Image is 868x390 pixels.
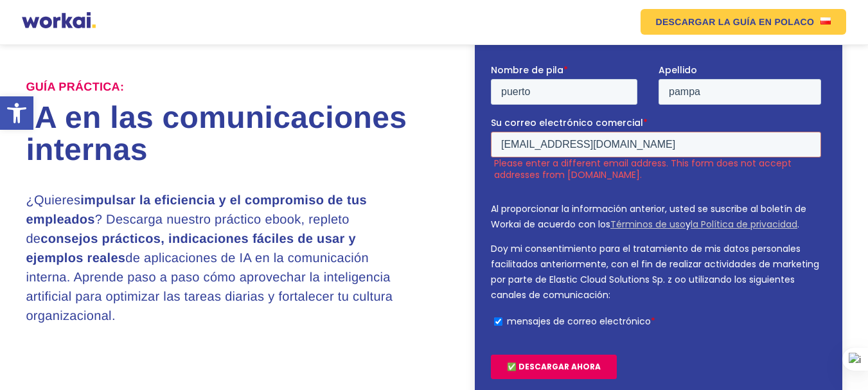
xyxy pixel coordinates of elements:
[26,232,356,265] font: consejos prácticos, indicaciones fáciles de usar y ejemplos reales
[26,193,80,208] font: ¿Quieres
[26,193,366,227] font: impulsar la eficiencia y el compromiso de tus empleados
[26,213,349,246] font: ? Descarga nuestro práctico ebook, repleto de
[490,2,788,46] font: Obtenga la guía y mejore la comunicación con IA:
[656,17,757,27] font: DESCARGAR LA GUÍA
[491,64,826,390] iframe: Formulario 0
[759,17,814,27] font: EN POLACO
[26,101,407,167] font: IA en las comunicaciones internas
[26,251,393,323] font: de aplicaciones de IA en la comunicación interna. Aprende paso a paso cómo aprovechar la intelige...
[820,17,831,24] img: bandera de Estados Unidos
[641,9,847,35] a: DESCARGAR LA GUÍAEN POLACObandera de Estados Unidos
[26,80,124,93] font: Guía práctica:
